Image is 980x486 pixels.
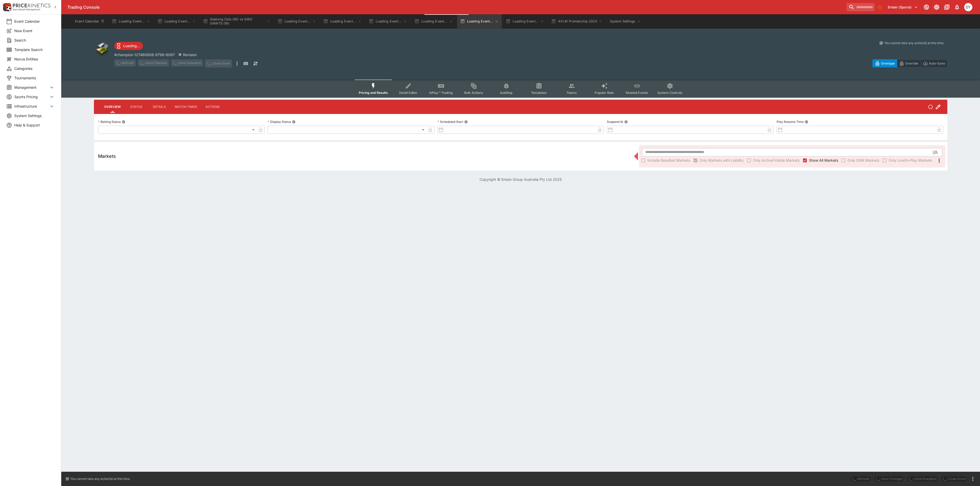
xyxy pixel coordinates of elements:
[125,101,148,113] button: Status
[548,14,606,29] button: AFLW Premiership 2025
[109,14,153,29] button: Loading Event...
[873,59,897,67] button: Overtype
[411,14,456,29] button: Loading Event...
[921,59,947,67] button: Auto-Save
[876,3,884,11] button: No Bookmarks
[531,91,547,95] span: Templates
[657,91,682,95] span: System Controls
[355,80,687,98] div: Event type filters
[100,101,125,113] button: Overview
[201,101,224,113] button: Actions
[964,3,972,11] div: dylan.brown
[931,148,940,157] button: Open
[929,61,945,66] p: Auto-Save
[952,3,962,12] button: Notifications
[14,66,55,71] span: Categories
[14,85,49,90] span: Management
[942,3,951,12] button: Documentation
[14,37,55,43] span: Search
[70,477,130,481] p: You cannot take any action(s) at this time.
[607,14,644,29] button: System Settings
[14,122,55,128] span: Help & Support
[72,14,108,29] button: Event Calendar
[67,5,844,10] div: Trading Console
[114,52,175,57] p: Copy To Clipboard
[366,14,410,29] button: Loading Event...
[970,476,976,482] button: more
[2,2,12,12] img: PriceKinetics Logo
[268,120,291,124] p: Display Status
[777,120,804,124] p: Play Resume Time
[963,2,974,13] button: dylan.brown
[429,91,453,95] span: InPlay™ Trading
[292,120,296,124] button: Display Status
[183,52,197,57] p: Revision
[122,120,125,124] button: Betting Status
[753,158,800,163] span: Only Active/Visible Markets
[320,14,365,29] button: Loading Event...
[14,94,49,99] span: Sports Pricing
[464,91,483,95] span: Bulk Actions
[464,120,468,124] button: Scheduled Start
[94,41,110,57] img: other.png
[500,91,512,95] span: Auditing
[14,104,49,109] span: Infrastructure
[14,19,55,24] span: Event Calendar
[567,91,577,95] span: Teams
[234,59,240,68] button: more
[936,158,942,164] svg: More
[624,120,628,124] button: Suspend At
[905,61,918,66] p: Override
[154,14,199,29] button: Loading Event...
[61,177,980,182] p: Copyright © Entain Group Australia Pty Ltd 2025
[884,41,944,45] p: You cannot take any action(s) at this time.
[873,59,947,67] div: Start From
[200,14,274,29] button: Geelong Cats (W) vs GWS GIANTS (W)
[503,14,547,29] button: Loading Event...
[14,28,55,33] span: New Event
[809,158,838,163] span: Show All Markets
[607,120,623,124] p: Suspend At
[647,158,690,163] span: Include Resulted Markets
[13,4,51,7] img: PriceKinetics
[881,61,895,66] p: Overtype
[148,101,171,113] button: Details
[922,3,931,12] button: Connected to PK
[123,43,140,48] p: Loading...
[14,75,55,81] span: Tournaments
[98,120,121,124] p: Betting Status
[171,101,201,113] button: Match Times
[805,120,808,124] button: Play Resume Time
[848,158,879,163] span: Only SGM Markets
[275,14,319,29] button: Loading Event...
[98,153,116,159] h5: Markets
[889,158,932,163] span: Only Live/In-Play Markets
[897,59,921,67] button: Override
[932,3,941,12] button: Toggle light/dark mode
[14,47,55,52] span: Template Search
[14,56,55,62] span: Nexus Entities
[885,3,921,11] button: Select Tenant
[399,91,417,95] span: Detail Editor
[847,3,875,11] input: search
[359,91,388,95] span: Pricing and Results
[700,158,744,163] span: Only Markets with Liability
[437,120,463,124] p: Scheduled Start
[14,113,55,118] span: System Settings
[457,14,502,29] button: Loading Event...
[595,91,614,95] span: Popular Bets
[626,91,648,95] span: Related Events
[13,8,40,11] img: Sportsbook Management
